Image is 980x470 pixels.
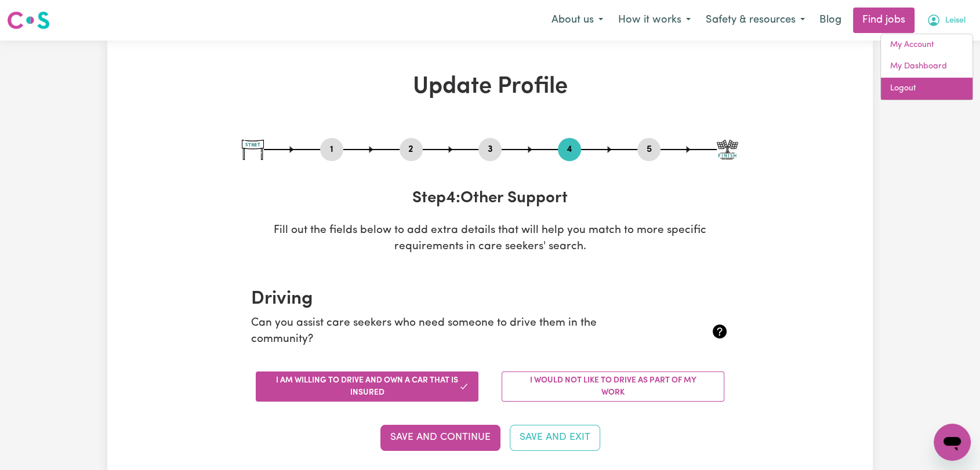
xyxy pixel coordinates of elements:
[558,142,581,157] button: Go to step 4
[320,142,343,157] button: Go to step 1
[510,425,600,450] button: Save and Exit
[251,315,649,349] p: Can you assist care seekers who need someone to drive them in the community?
[611,8,698,32] button: How it works
[698,8,812,32] button: Safety & resources
[934,424,971,461] iframe: Button to launch messaging window
[919,8,973,32] button: My Account
[945,14,966,27] span: Leisel
[637,142,660,157] button: Go to step 5
[881,78,972,100] a: Logout
[881,56,972,78] a: My Dashboard
[242,223,738,256] p: Fill out the fields below to add extra details that will help you match to more specific requirem...
[400,142,423,157] button: Go to step 2
[881,34,972,56] a: My Account
[242,73,738,101] h1: Update Profile
[256,371,478,402] button: I am willing to drive and own a car that is insured
[812,8,848,33] a: Blog
[242,189,738,209] h3: Step 4 : Other Support
[853,8,914,33] a: Find jobs
[502,371,724,402] button: I would not like to drive as part of my work
[7,10,50,31] img: Careseekers logo
[880,34,973,100] div: My Account
[251,288,729,310] h2: Driving
[7,7,50,34] a: Careseekers logo
[478,142,502,157] button: Go to step 3
[544,8,611,32] button: About us
[380,425,500,450] button: Save and Continue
